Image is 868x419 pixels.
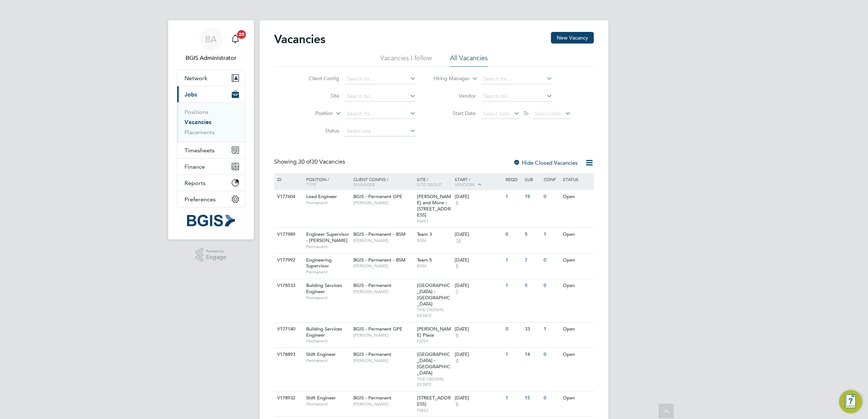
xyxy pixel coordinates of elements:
div: Site / [415,173,453,190]
span: THE CROWN ESTATE [417,307,451,318]
span: Engage [206,254,226,260]
div: [DATE] [455,326,502,332]
span: Select date [535,110,561,117]
div: Open [561,391,593,405]
span: Team 5 [417,257,432,263]
div: 19 [523,190,542,204]
div: 1 [542,323,561,336]
span: BGIS - Permanent - BSM [353,257,406,263]
span: [PERSON_NAME] Place [417,326,451,338]
li: All Vacancies [450,54,488,67]
div: 33 [523,323,542,336]
label: Hiring Manager [428,75,470,82]
span: Shift Engineer [306,395,336,401]
span: 8 [455,401,459,407]
label: Site [297,93,339,99]
span: Shift Engineer [306,351,336,357]
div: Conf [542,173,561,185]
div: 0 [542,391,561,405]
div: 7 [523,254,542,267]
span: Permanent [306,338,350,344]
span: Manager [353,181,375,187]
nav: Main navigation [168,20,254,239]
button: Reports [177,175,245,191]
span: Building Services Engineer [306,326,342,338]
span: Powered by [206,248,226,254]
span: FMS2 [417,407,451,413]
span: BGIS - Permanent - BSM [353,231,406,237]
label: Client Config [297,75,339,82]
span: 8 [455,358,459,364]
span: Preferences [184,196,216,203]
button: Timesheets [177,142,245,158]
div: Position / [301,173,352,190]
input: Search for... [344,109,416,119]
div: 14 [523,348,542,361]
span: 8 [455,332,459,338]
input: Search for... [481,91,552,102]
span: Permanent [306,244,350,250]
span: Lead Engineer [306,193,337,200]
div: 1 [542,228,561,241]
span: BGIS - Permanent GPE [353,193,402,200]
span: [STREET_ADDRESS] [417,395,451,407]
div: 0 [542,279,561,292]
span: Building Services Engineer [306,282,342,295]
div: 1 [504,254,523,267]
div: 0 [542,348,561,361]
span: To [521,108,531,118]
span: Type [306,181,316,187]
div: 5 [523,279,542,292]
button: Engage Resource Center [839,390,862,413]
span: Timesheets [184,147,215,154]
li: Vacancies I follow [380,54,432,67]
div: [DATE] [455,283,502,289]
div: 1 [504,279,523,292]
div: 0 [542,190,561,204]
span: Select date [483,110,510,117]
a: Powered byEngage [196,248,227,262]
span: 16 [455,238,462,244]
button: Finance [177,159,245,174]
span: Permanent [306,358,350,363]
div: Start / [453,173,504,191]
a: Go to home page [177,215,245,226]
span: BGIS - Permanent [353,282,392,288]
h2: Vacancies [274,32,325,46]
span: [PERSON_NAME] and More - [STREET_ADDRESS] [417,193,451,218]
span: 7 [455,289,459,295]
span: [PERSON_NAME] [353,200,413,206]
div: ID [275,173,301,185]
button: Jobs [177,86,245,102]
div: 15 [523,391,542,405]
span: Vendors [455,181,475,187]
span: Team 3 [417,231,432,237]
span: BGIS - Permanent GPE [353,326,402,332]
div: Open [561,323,593,336]
div: 1 [504,190,523,204]
div: [DATE] [455,257,502,263]
span: Engineering Supervisor [306,257,332,269]
div: Sub [523,173,542,185]
span: Permanent [306,401,350,407]
span: [PERSON_NAME] [353,263,413,269]
a: Placements [184,129,215,136]
a: 20 [228,28,243,51]
span: THE CROWN ESTATE [417,376,451,387]
a: BABGIS Administrator [177,28,245,62]
div: V177989 [275,228,301,241]
div: 1 [504,348,523,361]
button: Network [177,70,245,86]
span: BSM [417,263,451,269]
div: V177604 [275,190,301,204]
span: Site Group [417,181,442,187]
div: Showing [274,158,346,166]
span: BSM [417,238,451,243]
span: Permanent [306,200,350,206]
span: Jobs [184,91,197,98]
div: 0 [504,323,523,336]
div: V177140 [275,323,301,336]
div: Client Config / [352,173,415,190]
span: [PERSON_NAME] [353,289,413,295]
span: BGIS Administrator [177,54,245,62]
